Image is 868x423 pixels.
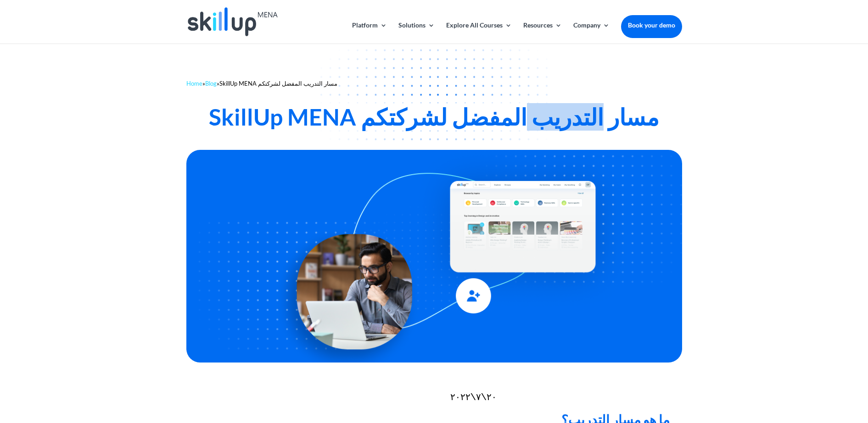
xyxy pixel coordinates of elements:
[186,80,202,87] a: Home
[822,379,868,423] iframe: Chat Widget
[205,80,217,87] a: Blog
[277,390,670,413] p: ٢٠\٧\٢٠٢٢
[186,150,682,362] img: SkillUp MENA, Your Company’s Solution. (3)
[352,22,387,44] a: Platform
[219,80,337,87] span: SkillUp MENA مسار التدريب المفضل لشركتكم
[523,22,562,44] a: Resources
[186,80,337,87] span: » »
[621,15,682,35] a: Book your demo
[446,22,512,44] a: Explore All Courses
[188,7,278,36] img: Skillup Mena
[398,22,435,44] a: Solutions
[573,22,610,44] a: Company
[186,103,682,131] div: SkillUp MENA مسار التدريب المفضل لشركتكم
